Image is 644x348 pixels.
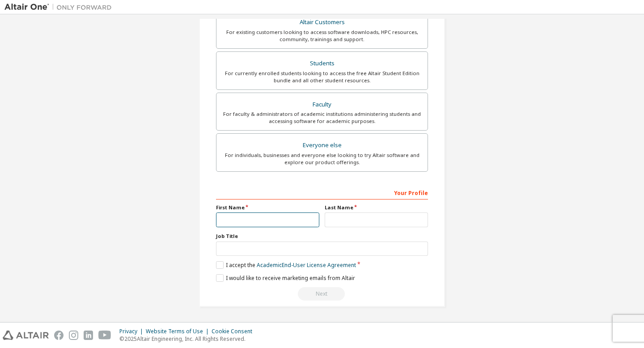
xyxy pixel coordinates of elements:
div: Your Profile [216,185,428,199]
div: Students [222,57,422,70]
img: instagram.svg [69,331,78,340]
div: Faculty [222,98,422,111]
div: Read and acccept EULA to continue [216,287,428,301]
label: I accept the [216,261,356,269]
div: For individuals, businesses and everyone else looking to try Altair software and explore our prod... [222,152,422,166]
div: Altair Customers [222,16,422,29]
div: Cookie Consent [212,328,258,335]
a: Academic End-User License Agreement [257,261,356,269]
div: Everyone else [222,139,422,152]
div: For existing customers looking to access software downloads, HPC resources, community, trainings ... [222,29,422,43]
img: Altair One [4,3,116,12]
label: Job Title [216,233,428,240]
img: altair_logo.svg [3,331,49,340]
p: © 2025 Altair Engineering, Inc. All Rights Reserved. [119,335,258,343]
label: I would like to receive marketing emails from Altair [216,274,355,282]
img: linkedin.svg [84,331,93,340]
div: For currently enrolled students looking to access the free Altair Student Edition bundle and all ... [222,70,422,84]
div: For faculty & administrators of academic institutions administering students and accessing softwa... [222,110,422,125]
img: youtube.svg [98,331,111,340]
div: Privacy [119,328,146,335]
img: facebook.svg [54,331,64,340]
label: Last Name [325,204,428,211]
div: Website Terms of Use [146,328,212,335]
label: First Name [216,204,319,211]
